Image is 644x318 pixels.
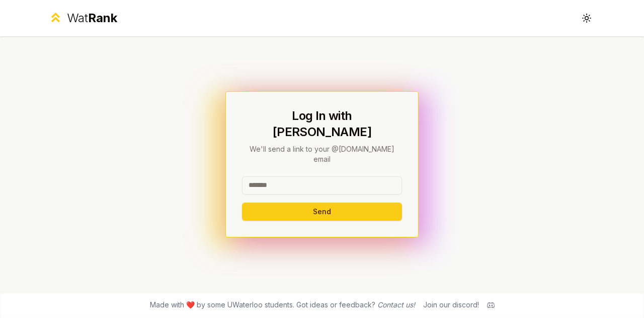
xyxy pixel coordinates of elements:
[242,144,402,164] p: We'll send a link to your @[DOMAIN_NAME] email
[150,300,415,310] span: Made with ❤️ by some UWaterloo students. Got ideas or feedback?
[88,11,117,25] span: Rank
[377,300,415,309] a: Contact us!
[67,10,117,26] div: Wat
[48,10,117,26] a: WatRank
[242,108,402,140] h1: Log In with [PERSON_NAME]
[423,300,479,310] div: Join our discord!
[242,203,402,221] button: Send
